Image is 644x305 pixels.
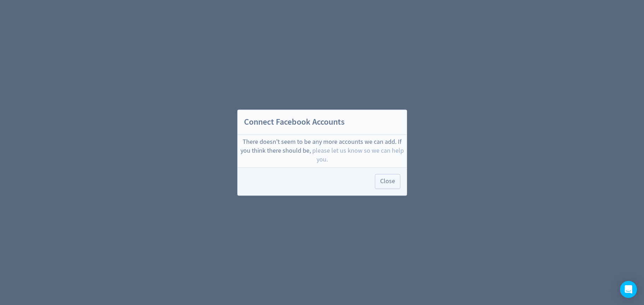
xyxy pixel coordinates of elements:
[238,110,407,135] h2: Connect Facebook Accounts
[380,178,395,185] span: Close
[312,147,404,164] span: please let us know so we can help you.
[375,174,400,189] button: Close
[240,138,404,165] div: There doesn't seem to be any more accounts we can add. If you think there should be,
[620,281,637,298] div: Open Intercom Messenger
